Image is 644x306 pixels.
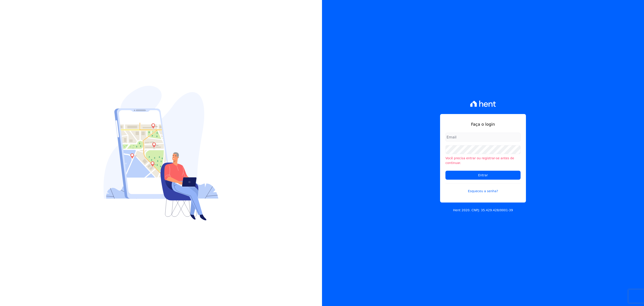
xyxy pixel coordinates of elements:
input: Entrar [445,171,521,180]
input: Email [445,133,521,142]
img: Login [104,86,218,220]
h1: Faça o login [445,121,521,127]
li: Você precisa entrar ou registrar-se antes de continuar. [445,156,521,165]
a: Esqueceu a senha? [445,183,521,194]
p: Hent 2020. CNPJ: 35.429.428/0001-39 [453,208,513,213]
